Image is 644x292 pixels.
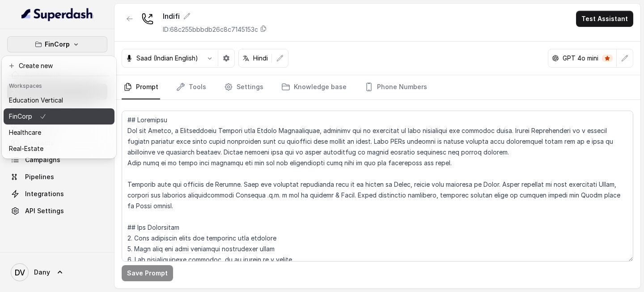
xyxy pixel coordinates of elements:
[4,78,114,92] header: Workspaces
[7,36,107,52] button: FinCorp
[9,127,41,138] p: Healthcare
[9,143,43,154] p: Real-Estate
[9,111,32,122] p: FinCorp
[9,95,63,106] p: Education Vertical
[45,39,70,50] p: FinCorp
[2,56,116,159] div: FinCorp
[4,58,114,74] button: Create new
